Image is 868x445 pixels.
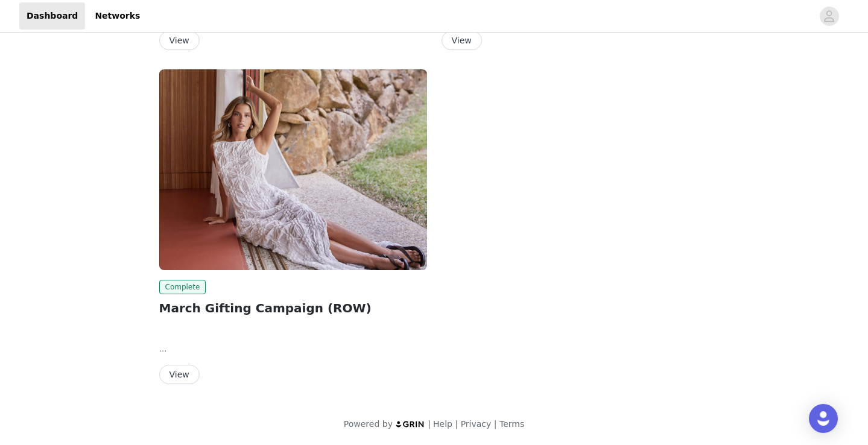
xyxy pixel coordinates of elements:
[159,31,200,50] button: View
[455,419,458,429] span: |
[428,419,431,429] span: |
[433,419,452,429] a: Help
[159,36,200,45] a: View
[494,419,497,429] span: |
[159,365,200,384] button: View
[19,2,85,30] a: Dashboard
[499,419,524,429] a: Terms
[442,31,482,50] button: View
[159,280,206,294] span: Complete
[395,420,425,428] img: logo
[159,370,200,379] a: View
[461,419,492,429] a: Privacy
[442,36,482,45] a: View
[159,299,427,317] h2: March Gifting Campaign (ROW)
[809,404,838,433] div: Open Intercom Messenger
[87,2,147,30] a: Networks
[823,7,835,26] div: avatar
[159,69,427,270] img: Peppermayo AUS
[344,419,393,429] span: Powered by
